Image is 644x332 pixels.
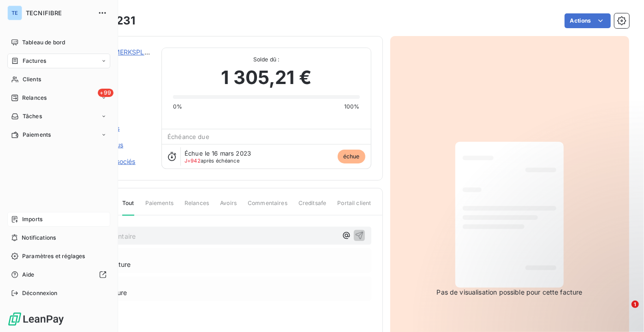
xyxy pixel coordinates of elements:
[185,199,209,215] span: Relances
[185,150,251,157] span: Échue le 16 mars 2023
[248,199,287,215] span: Commentaires
[23,57,46,65] span: Factures
[338,150,365,163] span: échue
[22,94,47,102] span: Relances
[7,312,65,326] img: Logo LeanPay
[26,9,92,17] span: TECNIFIBRE
[185,157,201,164] span: J+942
[7,6,22,20] div: TE
[220,199,237,215] span: Avoirs
[173,103,182,111] span: 0%
[613,301,635,323] iframe: Intercom live chat
[185,158,239,163] span: après échéance
[221,64,312,91] span: 1 305,21 €
[337,199,371,215] span: Portail client
[344,103,360,111] span: 100%
[22,271,35,279] span: Aide
[22,234,56,242] span: Notifications
[7,267,110,282] a: Aide
[98,89,113,97] span: +99
[145,199,173,215] span: Paiements
[298,199,327,215] span: Creditsafe
[22,252,85,260] span: Paramètres et réglages
[23,131,51,139] span: Paiements
[632,301,639,308] span: 1
[22,38,65,47] span: Tableau de bord
[173,55,359,64] span: Solde dû :
[459,242,644,307] iframe: Intercom notifications message
[437,288,583,297] span: Pas de visualisation possible pour cette facture
[22,289,58,297] span: Déconnexion
[22,215,42,223] span: Imports
[23,75,41,84] span: Clients
[23,112,42,121] span: Tâches
[167,133,209,140] span: Échéance due
[565,13,611,28] button: Actions
[122,199,134,216] span: Tout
